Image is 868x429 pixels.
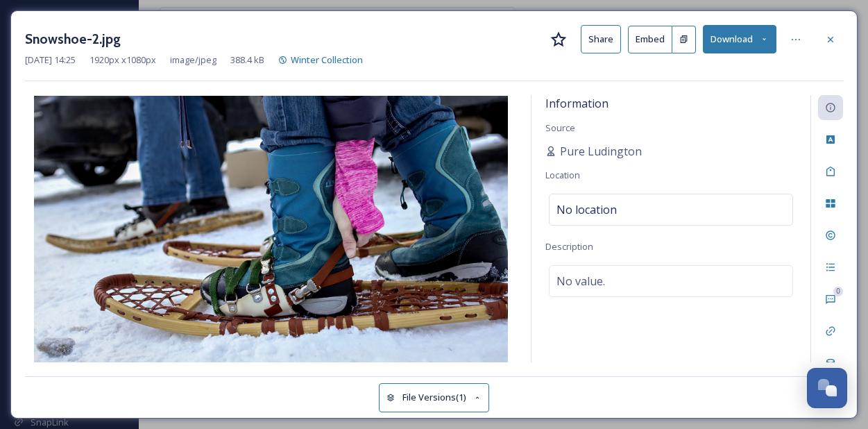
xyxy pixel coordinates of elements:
button: Download [703,25,776,53]
span: image/jpeg [170,53,216,67]
span: Pure Ludington [560,143,642,160]
img: 34-wl-f0e3035c-c276-4be1-9a93-14c4b663b534.jpg [25,96,517,362]
button: Share [581,25,621,53]
button: File Versions(1) [379,383,490,412]
span: No value. [556,273,605,289]
span: Information [545,96,609,111]
button: Embed [628,26,672,53]
h3: Snowshoe-2.jpg [25,29,121,49]
div: 0 [833,287,843,296]
button: Open Chat [807,368,847,408]
span: Location [545,169,580,181]
span: No location [556,201,617,218]
span: Source [545,121,575,134]
span: Description [545,240,593,253]
span: [DATE] 14:25 [25,53,76,67]
span: 388.4 kB [230,53,264,67]
span: Winter Collection [291,53,363,66]
span: 1920 px x 1080 px [90,53,156,67]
